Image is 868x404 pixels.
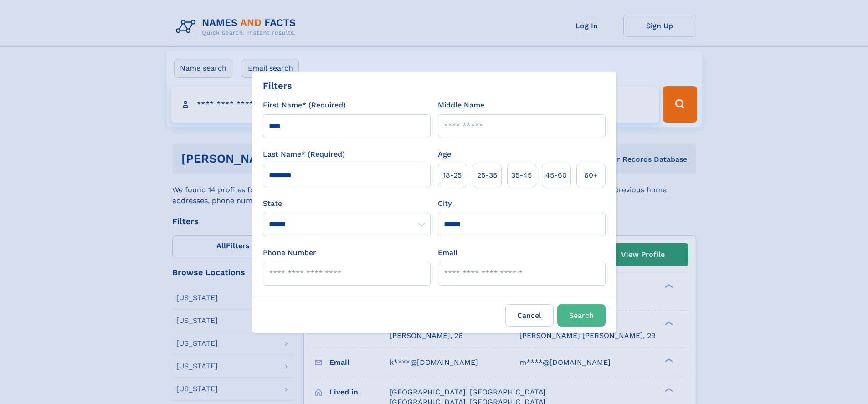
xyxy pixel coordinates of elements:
[443,170,462,181] span: 18‑25
[438,247,457,258] label: Email
[505,304,554,327] label: Cancel
[477,170,497,181] span: 25‑35
[557,304,606,327] button: Search
[263,198,431,209] label: State
[263,247,316,258] label: Phone Number
[263,79,292,92] div: Filters
[511,170,532,181] span: 35‑45
[263,100,346,111] label: First Name* (Required)
[438,149,451,160] label: Age
[438,100,484,111] label: Middle Name
[263,149,345,160] label: Last Name* (Required)
[545,170,567,181] span: 45‑60
[584,170,598,181] span: 60+
[438,198,452,209] label: City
